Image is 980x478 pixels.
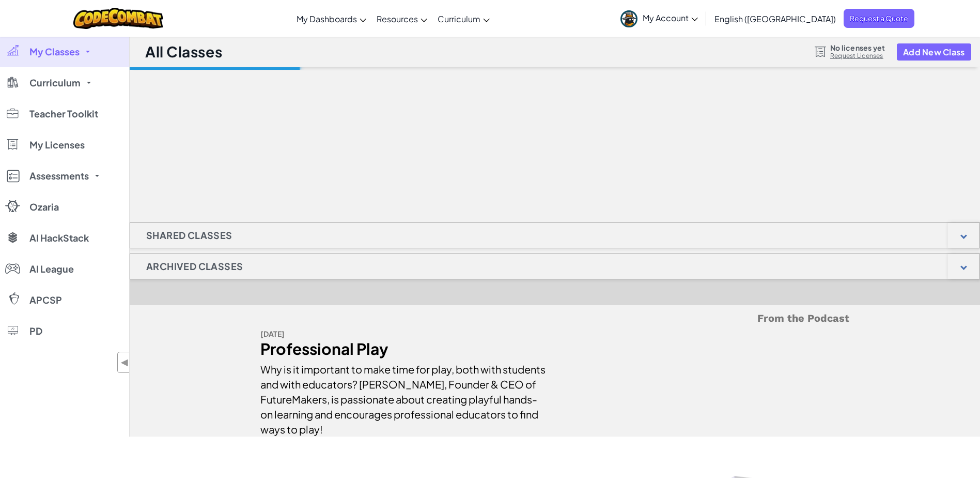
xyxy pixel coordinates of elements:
[29,140,85,150] span: My Licenses
[29,47,80,56] span: My Classes
[29,109,98,118] span: Teacher Toolkit
[714,13,836,24] span: English ([GEOGRAPHIC_DATA])
[291,5,371,33] a: My Dashboards
[297,13,357,24] span: My Dashboards
[130,222,248,248] h1: Shared Classes
[643,12,698,23] span: My Account
[29,264,74,274] span: AI League
[29,78,81,87] span: Curriculum
[260,356,547,437] div: Why is it important to make time for play, both with students and with educators? [PERSON_NAME], ...
[145,42,222,62] h1: All Classes
[897,43,971,61] button: Add New Class
[29,202,59,212] span: Ozaria
[29,171,89,181] span: Assessments
[830,43,885,52] span: No licenses yet
[260,341,547,356] div: Professional Play
[130,253,259,279] h1: Archived Classes
[615,2,703,35] a: My Account
[260,310,849,326] h5: From the Podcast
[844,9,914,28] a: Request a Quote
[709,5,841,33] a: English ([GEOGRAPHIC_DATA])
[377,13,418,24] span: Resources
[438,13,480,24] span: Curriculum
[29,233,89,243] span: AI HackStack
[620,10,637,27] img: avatar
[432,5,495,33] a: Curriculum
[73,8,164,29] img: CodeCombat logo
[371,5,432,33] a: Resources
[830,52,885,60] a: Request Licenses
[260,326,547,341] div: [DATE]
[120,355,129,370] span: ◀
